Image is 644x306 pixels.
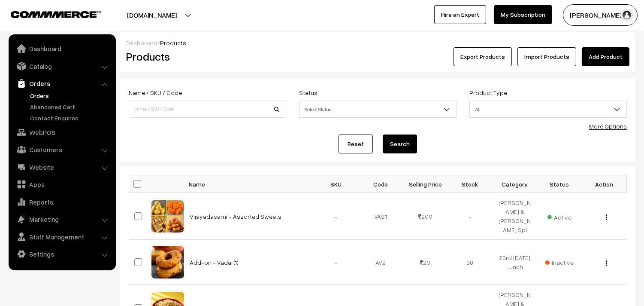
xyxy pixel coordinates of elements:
[493,175,537,193] th: Category
[11,159,113,175] a: Website
[314,175,358,193] th: SKU
[383,135,417,153] button: Search
[11,76,113,91] a: Orders
[11,211,113,227] a: Marketing
[339,135,373,153] a: Reset
[299,88,317,97] label: Status
[11,142,113,157] a: Customers
[517,47,576,66] a: Import Products
[11,11,101,18] img: COMMMERCE
[299,101,457,118] span: Select Status
[358,175,403,193] th: Code
[126,50,285,63] h2: Products
[493,240,537,285] td: 23rd [DATE] Lunch
[129,88,182,97] label: Name / SKU / Code
[28,113,113,122] a: Contact Enquires
[11,229,113,245] a: Staff Management
[589,122,627,130] a: More Options
[403,175,447,193] th: Selling Price
[11,194,113,210] a: Reports
[494,5,552,24] a: My Subscription
[545,258,574,267] span: Inactive
[11,58,113,74] a: Catalog
[11,125,113,140] a: WebPOS
[11,9,86,19] a: COMMMERCE
[620,9,633,21] img: user
[126,39,157,46] a: Dashboard
[11,177,113,192] a: Apps
[470,102,626,117] span: All
[160,39,186,46] span: Products
[11,246,113,262] a: Settings
[314,193,358,240] td: -
[190,213,282,220] a: Vijayadasami - Assorted Sweets
[493,193,537,240] td: [PERSON_NAME] & [PERSON_NAME] Spl
[97,4,207,26] button: [DOMAIN_NAME]
[582,47,629,66] a: Add Product
[314,240,358,285] td: -
[447,240,492,285] td: 38
[126,38,629,47] div: /
[537,175,582,193] th: Status
[582,175,626,193] th: Action
[403,240,447,285] td: 20
[547,211,571,222] span: Active
[606,214,607,220] img: Menu
[469,88,507,97] label: Product Type
[28,91,113,100] a: Orders
[606,260,607,266] img: Menu
[469,101,627,118] span: All
[190,259,239,266] a: Add-on - Vadai (1)
[11,41,113,56] a: Dashboard
[454,47,512,66] button: Export Products
[358,193,403,240] td: VAS1
[358,240,403,285] td: AV2
[28,102,113,111] a: Abandoned Cart
[299,102,456,117] span: Select Status
[447,193,492,240] td: -
[447,175,492,193] th: Stock
[434,5,486,24] a: Hire an Expert
[185,175,314,193] th: Name
[129,101,286,118] input: Name / SKU / Code
[563,4,638,26] button: [PERSON_NAME] s…
[403,193,447,240] td: 200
